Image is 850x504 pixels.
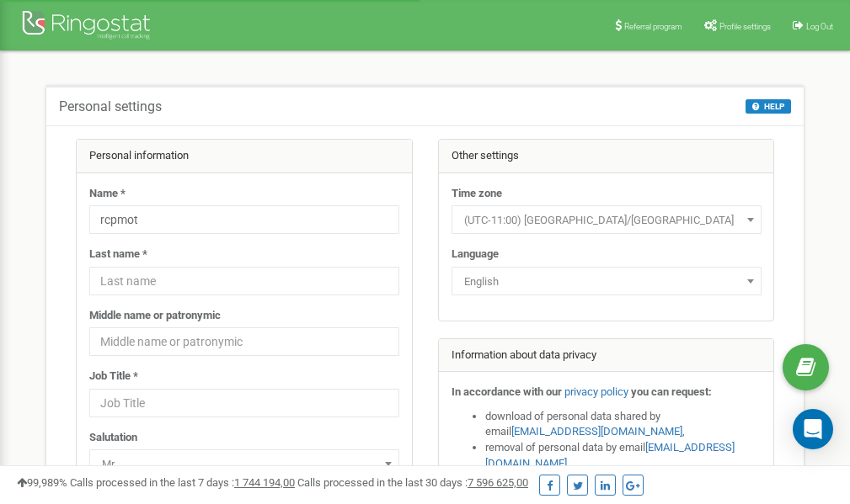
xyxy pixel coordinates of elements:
label: Language [452,247,499,263]
span: Log Out [806,22,833,31]
span: 99,989% [17,476,67,489]
span: (UTC-11:00) Pacific/Midway [452,205,762,234]
div: Information about data privacy [439,339,774,373]
span: Calls processed in the last 30 days : [297,476,528,489]
span: (UTC-11:00) Pacific/Midway [457,209,756,232]
label: Time zone [452,186,502,202]
span: Profile settings [719,22,771,31]
input: Middle name or patronymic [89,327,399,356]
label: Job Title * [89,369,138,385]
label: Last name * [89,247,147,263]
input: Last name [89,267,399,295]
a: privacy policy [564,385,628,398]
span: Calls processed in the last 7 days : [70,476,295,489]
li: download of personal data shared by email , [485,409,762,440]
button: HELP [746,99,791,114]
u: 1 744 194,00 [234,476,295,489]
a: [EMAIL_ADDRESS][DOMAIN_NAME] [511,425,682,438]
label: Middle name or patronymic [89,308,221,324]
span: English [452,267,762,295]
span: Mr. [95,453,393,476]
div: Personal information [77,140,412,173]
label: Salutation [89,430,137,446]
li: removal of personal data by email , [485,440,762,471]
strong: you can request: [631,385,712,398]
h5: Personal settings [59,99,162,114]
div: Other settings [439,140,774,173]
span: Mr. [89,449,399,478]
u: 7 596 625,00 [468,476,528,489]
strong: In accordance with our [452,385,562,398]
div: Open Intercom Messenger [793,409,833,449]
label: Name * [89,186,126,202]
span: English [457,270,756,294]
input: Name [89,205,399,234]
input: Job Title [89,389,399,417]
span: Referral program [624,22,682,31]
